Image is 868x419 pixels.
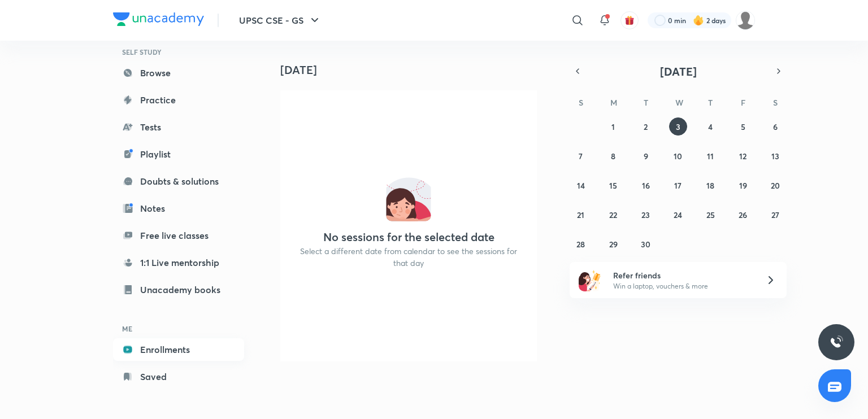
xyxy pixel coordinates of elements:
[642,180,650,191] abbr: September 16, 2025
[693,15,704,26] img: streak
[675,97,683,108] abbr: Wednesday
[572,147,590,165] button: September 7, 2025
[572,176,590,194] button: September 14, 2025
[637,117,655,136] button: September 2, 2025
[113,116,244,138] a: Tests
[644,121,648,132] abbr: September 2, 2025
[674,151,682,162] abbr: September 10, 2025
[609,209,617,220] abbr: September 22, 2025
[644,151,648,162] abbr: September 9, 2025
[708,97,713,108] abbr: Thursday
[113,224,244,247] a: Free live classes
[579,151,583,162] abbr: September 7, 2025
[669,147,687,165] button: September 10, 2025
[660,64,697,79] span: [DATE]
[572,206,590,224] button: September 21, 2025
[676,121,680,132] abbr: September 3, 2025
[624,15,635,25] img: avatar
[766,147,784,165] button: September 13, 2025
[734,117,752,136] button: September 5, 2025
[669,117,687,136] button: September 3, 2025
[579,269,601,291] img: referral
[641,239,650,250] abbr: September 30, 2025
[734,176,752,194] button: September 19, 2025
[113,170,244,193] a: Doubts & solutions
[773,121,778,132] abbr: September 6, 2025
[830,335,843,349] img: ttu
[771,180,780,191] abbr: September 20, 2025
[613,281,752,291] p: Win a laptop, vouchers & more
[113,62,244,84] a: Browse
[113,12,204,26] img: Company Logo
[610,97,617,108] abbr: Monday
[736,11,755,30] img: JACOB TAKI
[604,147,622,165] button: September 8, 2025
[113,251,244,274] a: 1:1 Live mentorship
[113,365,244,388] a: Saved
[113,197,244,220] a: Notes
[641,209,650,220] abbr: September 23, 2025
[585,63,771,79] button: [DATE]
[113,89,244,111] a: Practice
[739,151,747,162] abbr: September 12, 2025
[669,176,687,194] button: September 17, 2025
[609,239,618,250] abbr: September 29, 2025
[701,206,719,224] button: September 25, 2025
[771,209,779,220] abbr: September 27, 2025
[280,63,546,77] h4: [DATE]
[644,97,648,108] abbr: Tuesday
[113,143,244,165] a: Playlist
[613,269,752,281] h6: Refer friends
[113,278,244,301] a: Unacademy books
[701,147,719,165] button: September 11, 2025
[113,338,244,361] a: Enrollments
[323,230,494,244] h4: No sessions for the selected date
[766,117,784,136] button: September 6, 2025
[701,117,719,136] button: September 4, 2025
[741,121,745,132] abbr: September 5, 2025
[734,147,752,165] button: September 12, 2025
[637,206,655,224] button: September 23, 2025
[637,147,655,165] button: September 9, 2025
[739,180,747,191] abbr: September 19, 2025
[113,319,244,338] h6: ME
[739,209,747,220] abbr: September 26, 2025
[674,180,682,191] abbr: September 17, 2025
[576,239,585,250] abbr: September 28, 2025
[637,176,655,194] button: September 16, 2025
[766,206,784,224] button: September 27, 2025
[294,245,523,269] p: Select a different date from calendar to see the sessions for that day
[773,97,778,108] abbr: Saturday
[386,176,431,221] img: No events
[604,176,622,194] button: September 15, 2025
[766,176,784,194] button: September 20, 2025
[604,117,622,136] button: September 1, 2025
[708,121,713,132] abbr: September 4, 2025
[706,209,715,220] abbr: September 25, 2025
[674,209,682,220] abbr: September 24, 2025
[113,42,244,62] h6: SELF STUDY
[611,121,615,132] abbr: September 1, 2025
[572,235,590,253] button: September 28, 2025
[113,12,204,29] a: Company Logo
[706,180,714,191] abbr: September 18, 2025
[669,206,687,224] button: September 24, 2025
[232,9,328,32] button: UPSC CSE - GS
[620,11,639,29] button: avatar
[611,151,615,162] abbr: September 8, 2025
[579,97,583,108] abbr: Sunday
[771,151,779,162] abbr: September 13, 2025
[577,180,585,191] abbr: September 14, 2025
[609,180,617,191] abbr: September 15, 2025
[741,97,745,108] abbr: Friday
[707,151,714,162] abbr: September 11, 2025
[734,206,752,224] button: September 26, 2025
[637,235,655,253] button: September 30, 2025
[604,206,622,224] button: September 22, 2025
[701,176,719,194] button: September 18, 2025
[577,209,584,220] abbr: September 21, 2025
[604,235,622,253] button: September 29, 2025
